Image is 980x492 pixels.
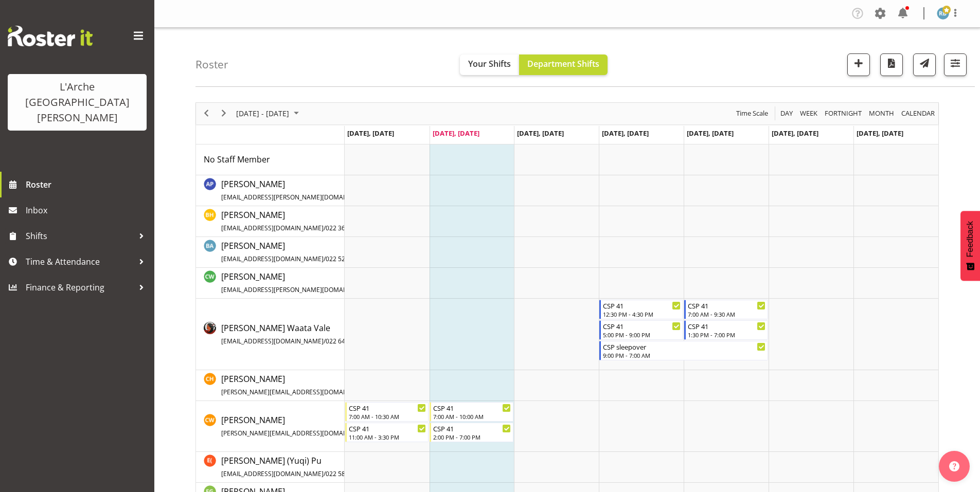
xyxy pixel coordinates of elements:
div: next period [215,103,233,124]
button: Add a new shift [847,53,870,76]
button: Download a PDF of the roster according to the set date range. [880,53,903,76]
div: previous period [198,103,215,124]
span: [PERSON_NAME] [221,271,417,295]
a: [PERSON_NAME][PERSON_NAME][EMAIL_ADDRESS][DOMAIN_NAME] [221,414,413,439]
span: No Staff Member [204,154,270,165]
td: Cherri Waata Vale resource [196,299,345,370]
a: No Staff Member [204,153,270,166]
td: Bibi Ali resource [196,237,345,268]
h4: Roster [195,59,228,70]
span: [DATE], [DATE] [687,129,734,138]
div: CSP 41 [433,423,511,433]
td: Christopher Hill resource [196,370,345,401]
div: Cindy Walters"s event - CSP 41 Begin From Monday, October 6, 2025 at 11:00:00 AM GMT+13:00 Ends A... [345,423,429,442]
span: Roster [26,177,149,192]
div: 7:00 AM - 9:30 AM [688,310,765,318]
span: / [324,337,326,345]
a: [PERSON_NAME][EMAIL_ADDRESS][DOMAIN_NAME]/022 361 2940 [221,209,365,233]
button: Fortnight [823,107,864,120]
span: [PERSON_NAME] [221,209,365,233]
div: 7:00 AM - 10:00 AM [433,412,511,421]
span: Time Scale [735,107,769,120]
span: 022 643 1502 [326,337,365,345]
div: 11:00 AM - 3:30 PM [349,433,426,441]
div: CSP 41 [603,300,681,311]
button: Feedback - Show survey [960,211,980,281]
div: Cherri Waata Vale"s event - CSP 41 Begin From Friday, October 10, 2025 at 7:00:00 AM GMT+13:00 En... [684,300,768,319]
a: [PERSON_NAME][EMAIL_ADDRESS][PERSON_NAME][DOMAIN_NAME] [221,270,417,295]
div: Cherri Waata Vale"s event - CSP 41 Begin From Thursday, October 9, 2025 at 5:00:00 PM GMT+13:00 E... [599,320,683,340]
div: Cindy Walters"s event - CSP 41 Begin From Monday, October 6, 2025 at 7:00:00 AM GMT+13:00 Ends At... [345,402,429,422]
div: 1:30 PM - 7:00 PM [688,331,765,339]
div: CSP sleepover [603,341,765,352]
span: [EMAIL_ADDRESS][DOMAIN_NAME] [221,337,324,345]
span: Department Shifts [527,58,599,69]
span: [DATE], [DATE] [857,129,903,138]
span: 022 586 3166 [326,469,365,478]
div: Cherri Waata Vale"s event - CSP sleepover Begin From Thursday, October 9, 2025 at 9:00:00 PM GMT+... [599,341,768,360]
span: Month [868,107,895,120]
div: Cindy Walters"s event - CSP 41 Begin From Tuesday, October 7, 2025 at 7:00:00 AM GMT+13:00 Ends A... [430,402,513,422]
span: [DATE], [DATE] [772,129,818,138]
div: L'Arche [GEOGRAPHIC_DATA][PERSON_NAME] [18,79,136,125]
div: CSP 41 [688,300,765,311]
td: Ben Hammond resource [196,206,345,237]
img: robin-buch3407.jpg [937,7,949,20]
div: 12:30 PM - 4:30 PM [603,310,681,318]
span: Feedback [966,221,975,257]
button: Timeline Week [798,107,819,120]
span: Inbox [26,203,149,218]
span: [PERSON_NAME] [221,373,461,397]
span: [PERSON_NAME] [221,178,417,202]
span: [EMAIL_ADDRESS][DOMAIN_NAME] [221,469,324,478]
span: Finance & Reporting [26,280,134,295]
div: 5:00 PM - 9:00 PM [603,331,681,339]
button: Timeline Month [867,107,896,120]
div: Cindy Walters"s event - CSP 41 Begin From Tuesday, October 7, 2025 at 2:00:00 PM GMT+13:00 Ends A... [430,423,513,442]
span: [DATE], [DATE] [433,129,479,138]
span: 022 361 2940 [326,224,365,232]
span: Fortnight [824,107,863,120]
span: 022 522 8891 [326,254,365,263]
button: Timeline Day [779,107,795,120]
td: Cindy Walters resource [196,401,345,452]
span: [DATE], [DATE] [517,129,564,138]
span: [PERSON_NAME] [221,240,365,264]
a: [PERSON_NAME] (Yuqi) Pu[EMAIL_ADDRESS][DOMAIN_NAME]/022 586 3166 [221,454,365,479]
span: Your Shifts [468,58,511,69]
div: Cherri Waata Vale"s event - CSP 41 Begin From Thursday, October 9, 2025 at 12:30:00 PM GMT+13:00 ... [599,300,683,319]
a: [PERSON_NAME][EMAIL_ADDRESS][PERSON_NAME][DOMAIN_NAME] [221,178,417,203]
span: Shifts [26,228,134,244]
button: Month [900,107,937,120]
button: Filter Shifts [944,53,967,76]
td: Estelle (Yuqi) Pu resource [196,452,345,483]
button: Your Shifts [460,54,519,75]
span: / [324,254,326,263]
span: Day [779,107,794,120]
td: No Staff Member resource [196,144,345,175]
button: Next [217,107,231,120]
span: [PERSON_NAME][EMAIL_ADDRESS][DOMAIN_NAME][PERSON_NAME] [221,388,420,396]
img: help-xxl-2.png [949,461,959,471]
div: CSP 41 [349,403,426,413]
td: Caitlin Wood resource [196,268,345,299]
a: [PERSON_NAME][EMAIL_ADDRESS][DOMAIN_NAME]/022 522 8891 [221,240,365,264]
button: October 2025 [235,107,304,120]
button: Department Shifts [519,54,608,75]
span: / [324,469,326,478]
div: 9:00 PM - 7:00 AM [603,351,765,359]
span: calendar [900,107,936,120]
span: [PERSON_NAME] Waata Vale [221,322,365,346]
span: [EMAIL_ADDRESS][DOMAIN_NAME] [221,254,324,263]
button: Previous [200,107,213,120]
span: [EMAIL_ADDRESS][DOMAIN_NAME] [221,224,324,232]
span: [EMAIL_ADDRESS][PERSON_NAME][DOMAIN_NAME] [221,285,372,294]
button: Send a list of all shifts for the selected filtered period to all rostered employees. [913,53,936,76]
div: CSP 41 [688,321,765,331]
span: [PERSON_NAME][EMAIL_ADDRESS][DOMAIN_NAME] [221,429,372,438]
span: [DATE], [DATE] [602,129,649,138]
div: CSP 41 [603,321,681,331]
div: CSP 41 [349,423,426,433]
div: Cherri Waata Vale"s event - CSP 41 Begin From Friday, October 10, 2025 at 1:30:00 PM GMT+13:00 En... [684,320,768,340]
a: [PERSON_NAME][PERSON_NAME][EMAIL_ADDRESS][DOMAIN_NAME][PERSON_NAME] [221,373,461,397]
